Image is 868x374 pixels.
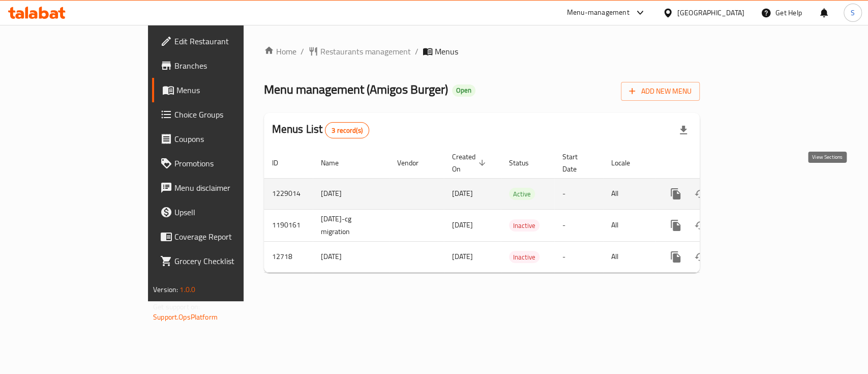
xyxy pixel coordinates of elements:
button: more [664,213,688,238]
span: Grocery Checklist [174,255,285,267]
td: [DATE]-cg migration [313,209,389,241]
span: Upsell [174,206,285,218]
span: 1.0.0 [179,283,195,296]
td: - [554,178,603,209]
div: Inactive [509,251,540,263]
span: Coupons [174,133,285,145]
span: [DATE] [452,218,473,232]
td: [DATE] [313,178,389,209]
span: [DATE] [452,187,473,200]
span: Menus [435,45,458,57]
span: Promotions [174,157,285,169]
button: Change Status [688,182,712,206]
button: Change Status [688,245,712,269]
span: Open [452,86,475,95]
button: Change Status [688,213,712,238]
span: Menu management ( Amigos Burger ) [264,78,448,101]
a: Edit Restaurant [152,29,293,53]
span: Vendor [397,157,432,169]
span: Coverage Report [174,231,285,243]
button: Add New Menu [621,82,700,101]
a: Menu disclaimer [152,176,293,200]
span: [DATE] [452,250,473,263]
span: S [851,7,855,18]
td: [DATE] [313,241,389,272]
td: All [603,178,655,209]
span: Inactive [509,251,540,263]
th: Actions [655,148,769,179]
span: Locale [611,157,643,169]
div: Active [509,188,535,200]
a: Menus [152,78,293,102]
span: Created On [452,151,489,175]
span: Active [509,188,535,200]
li: / [415,45,418,57]
span: Menu disclaimer [174,182,285,194]
a: Support.OpsPlatform [153,310,218,324]
div: [GEOGRAPHIC_DATA] [677,7,744,18]
td: - [554,209,603,241]
div: Open [452,84,475,97]
a: Promotions [152,151,293,176]
div: Menu-management [567,7,630,19]
button: more [664,245,688,269]
span: Start Date [562,151,591,175]
span: ID [272,157,291,169]
span: Status [509,157,542,169]
a: Upsell [152,200,293,224]
li: / [301,45,304,57]
div: Total records count [325,122,369,138]
a: Coupons [152,127,293,151]
span: 3 record(s) [325,126,369,135]
a: Coverage Report [152,224,293,249]
span: Add New Menu [629,85,692,98]
nav: breadcrumb [264,45,700,57]
button: more [664,182,688,206]
h2: Menus List [272,122,369,138]
span: Name [321,157,352,169]
span: Restaurants management [320,45,411,57]
span: Edit Restaurant [174,35,285,47]
a: Branches [152,53,293,78]
span: Get support on: [153,300,200,313]
a: Grocery Checklist [152,249,293,273]
td: All [603,209,655,241]
span: Branches [174,60,285,72]
td: - [554,241,603,272]
div: Export file [671,118,696,142]
span: Menus [176,84,285,96]
span: Inactive [509,220,540,232]
a: Choice Groups [152,102,293,127]
a: Restaurants management [308,45,411,57]
table: enhanced table [264,148,769,273]
span: Choice Groups [174,108,285,121]
span: Version: [153,283,178,296]
td: All [603,241,655,272]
